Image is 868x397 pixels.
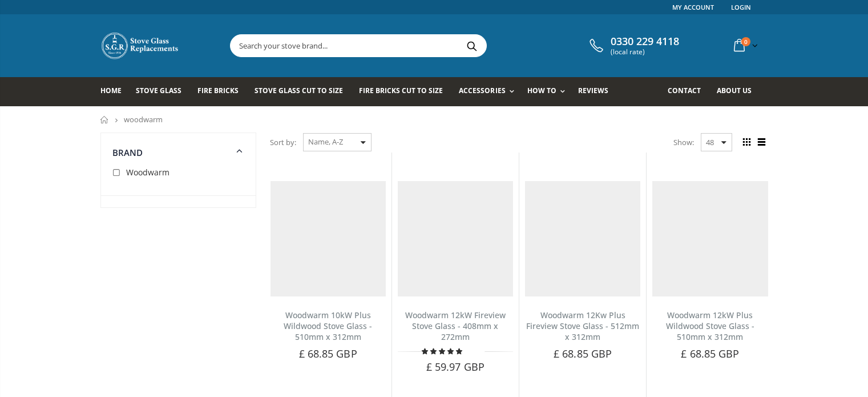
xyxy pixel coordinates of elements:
a: 0330 229 4118 (local rate) [587,35,679,56]
span: Sort by: [270,133,296,153]
span: Grid view [741,136,753,149]
a: Accessories [459,77,519,106]
a: Woodwarm 10kW Plus Wildwood Stove Glass - 510mm x 312mm [284,310,372,342]
span: Woodwarm [126,167,169,178]
a: Reviews [578,77,617,106]
a: Fire Bricks Cut To Size [359,77,451,106]
span: £ 68.85 GBP [554,347,612,360]
span: 0330 229 4118 [611,35,679,48]
span: £ 68.85 GBP [681,347,739,360]
input: Search your stove brand... [231,35,614,57]
a: Woodwarm 12Kw Plus Fireview Stove Glass - 512mm x 312mm [526,310,639,342]
button: Search [459,35,485,57]
span: 0 [741,37,750,46]
span: Accessories [459,86,505,95]
span: About us [717,86,752,95]
span: Fire Bricks [197,86,239,95]
span: Contact [668,86,701,95]
span: How To [527,86,556,95]
a: Stove Glass Cut To Size [255,77,352,106]
a: Stove Glass [136,77,190,106]
span: Stove Glass [136,86,181,95]
a: Home [100,116,109,123]
span: £ 68.85 GBP [299,347,357,360]
a: 0 [729,34,760,57]
a: Woodwarm 12kW Fireview Stove Glass - 408mm x 272mm [405,310,506,342]
span: Home [100,86,122,95]
span: woodwarm [124,114,163,125]
a: Woodwarm 12kW Plus Wildwood Stove Glass - 510mm x 312mm [666,310,754,342]
a: Contact [668,77,709,106]
span: Fire Bricks Cut To Size [359,86,443,95]
a: Home [100,77,130,106]
span: (local rate) [611,48,679,56]
img: Stove Glass Replacement [100,31,180,60]
a: About us [717,77,760,106]
span: List view [756,136,768,149]
span: Stove Glass Cut To Size [255,86,343,95]
span: Reviews [578,86,608,95]
a: Fire Bricks [197,77,247,106]
span: 5.00 stars [422,347,464,355]
span: £ 59.97 GBP [426,360,485,374]
span: Brand [112,147,143,158]
span: Show: [673,133,694,151]
a: How To [527,77,571,106]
